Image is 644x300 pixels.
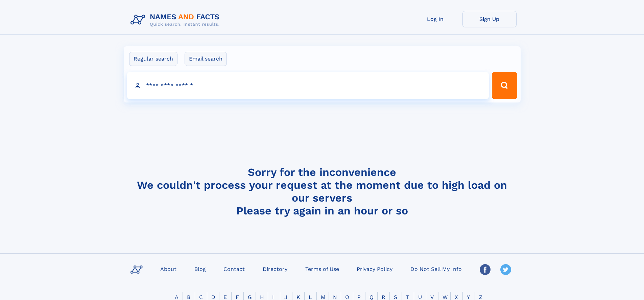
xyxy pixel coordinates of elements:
a: Blog [192,264,209,274]
h4: Sorry for the inconvenience We couldn't process your request at the moment due to high load on ou... [128,166,517,217]
a: Contact [221,264,247,274]
a: About [158,264,179,274]
input: search input [127,72,489,99]
label: Email search [185,52,227,66]
img: Facebook [480,264,491,275]
a: Sign Up [462,11,517,27]
a: Directory [260,264,290,274]
img: Twitter [500,264,511,275]
a: Terms of Use [303,264,342,274]
a: Do Not Sell My Info [408,264,464,274]
a: Log In [408,11,462,27]
label: Regular search [129,52,177,66]
img: Logo Names and Facts [128,11,225,29]
button: Search Button [492,72,517,99]
a: Privacy Policy [354,264,395,274]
